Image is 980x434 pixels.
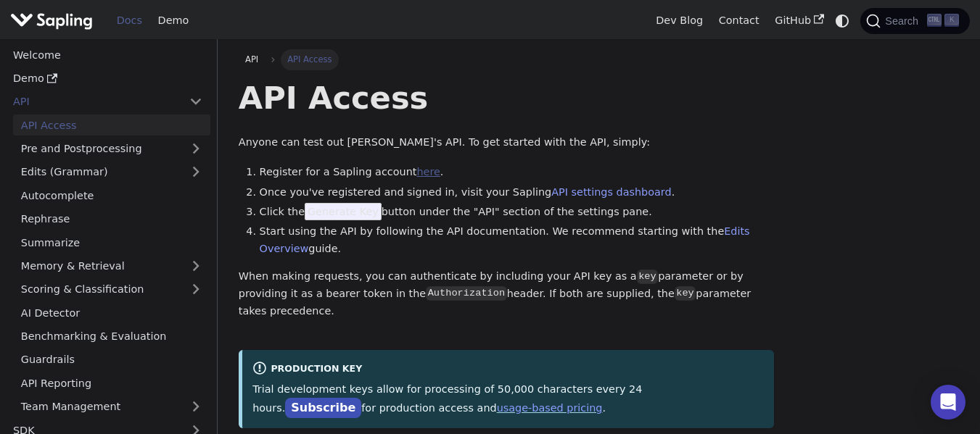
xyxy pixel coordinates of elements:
[239,78,774,117] h1: API Access
[13,396,210,417] a: Team Management
[767,9,831,32] a: GitHub
[260,164,774,181] li: Register for a Sapling account .
[13,209,210,230] a: Rephrase
[551,186,671,198] a: API settings dashboard
[13,114,210,135] a: API Access
[260,204,774,221] li: Click the button under the "API" section of the settings pane.
[13,138,210,159] a: Pre and Postprocessing
[648,9,710,32] a: Dev Blog
[239,49,774,70] nav: Breadcrumbs
[637,270,658,284] code: key
[13,302,210,323] a: AI Detector
[285,398,361,419] a: Subscribe
[13,232,210,253] a: Summarize
[13,162,210,183] a: Edits (Grammar)
[13,349,210,370] a: Guardrails
[860,8,969,34] button: Search (Ctrl+K)
[260,223,774,258] li: Start using the API by following the API documentation. We recommend starting with the guide.
[13,185,210,206] a: Autocomplete
[150,9,197,32] a: Demo
[252,381,763,417] p: Trial development keys allow for processing of 50,000 characters every 24 hours. for production a...
[13,372,210,393] a: API Reporting
[109,9,150,32] a: Docs
[931,385,965,420] div: Open Intercom Messenger
[675,286,696,301] code: key
[239,134,774,151] p: Anyone can test out [PERSON_NAME]'s API. To get started with the API, simply:
[881,15,927,27] span: Search
[944,14,959,27] kbd: K
[239,268,774,320] p: When making requests, you can authenticate by including your API key as a parameter or by providi...
[5,44,210,65] a: Welcome
[711,9,767,32] a: Contact
[252,361,763,378] div: Production Key
[13,256,210,277] a: Memory & Retrieval
[10,10,98,31] a: Sapling.ai
[181,91,210,112] button: Collapse sidebar category 'API'
[5,91,181,112] a: API
[281,49,339,70] span: API Access
[10,10,93,31] img: Sapling.ai
[239,49,265,70] a: API
[260,184,774,201] li: Once you've registered and signed in, visit your Sapling .
[832,10,853,31] button: Switch between dark and light mode (currently system mode)
[5,68,210,89] a: Demo
[13,326,210,347] a: Benchmarking & Evaluation
[245,54,258,64] span: API
[426,286,506,301] code: Authorization
[497,402,603,414] a: usage-based pricing
[305,203,382,220] span: Generate Key
[416,166,440,178] a: here
[13,279,210,300] a: Scoring & Classification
